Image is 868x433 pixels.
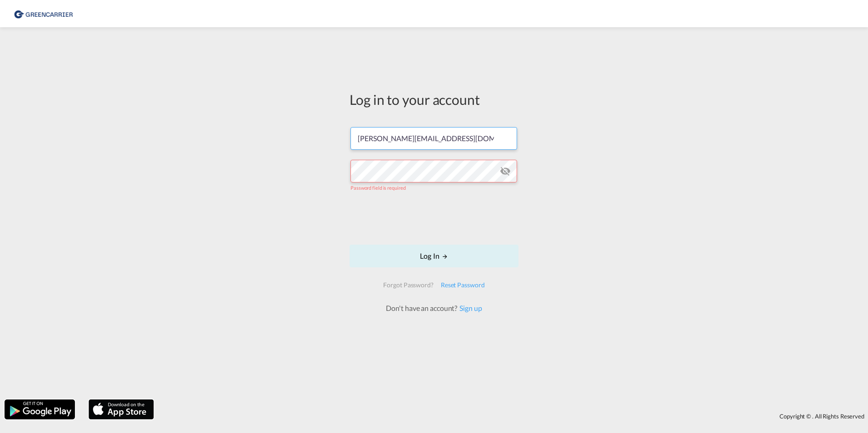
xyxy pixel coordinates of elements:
img: google.png [4,399,76,420]
a: Sign up [457,304,482,312]
iframe: reCAPTCHA [365,200,503,236]
div: Log in to your account [350,90,518,109]
div: Copyright © . All Rights Reserved [158,408,868,424]
div: Don't have an account? [376,303,492,313]
button: LOGIN [350,245,518,267]
div: Reset Password [437,277,488,293]
div: Forgot Password? [380,277,437,293]
md-icon: icon-eye-off [500,166,511,177]
span: Password field is required [350,185,405,191]
input: Enter email/phone number [350,127,517,150]
img: 1378a7308afe11ef83610d9e779c6b34.png [14,4,75,24]
img: apple.png [88,399,155,420]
